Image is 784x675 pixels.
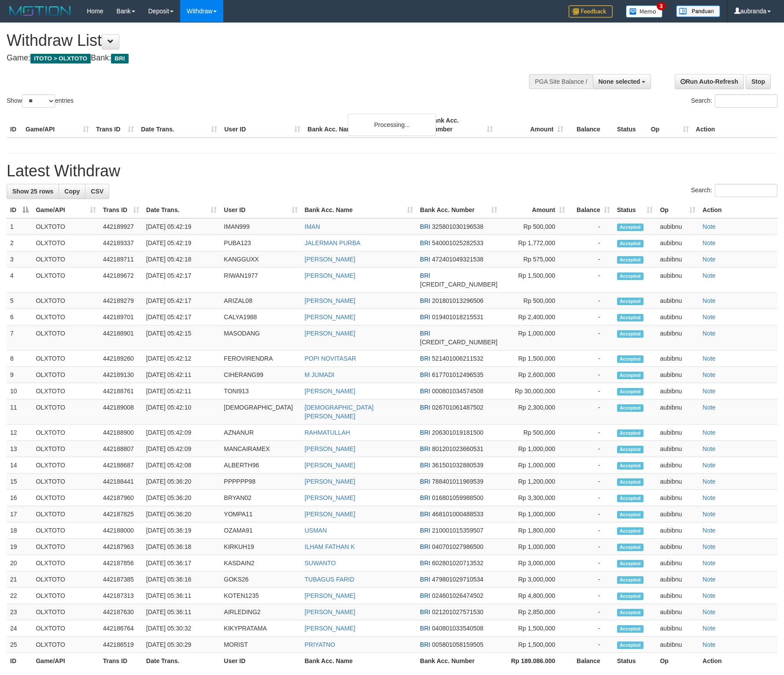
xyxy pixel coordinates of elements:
[220,235,301,251] td: PUBA123
[715,184,777,197] input: Search:
[143,309,221,325] td: [DATE] 05:42:17
[569,218,614,235] td: -
[703,429,716,436] a: Note
[143,441,221,457] td: [DATE] 05:42:09
[7,184,59,199] a: Show 25 rows
[143,522,221,539] td: [DATE] 05:36:19
[617,272,643,280] span: Accepted
[617,462,643,470] span: Accepted
[220,425,301,441] td: AZNANUR
[617,298,643,305] span: Accepted
[100,474,143,490] td: 442188441
[656,325,699,351] td: aubibnu
[420,339,498,346] span: Copy 170501002977503 to clipboard
[305,576,355,583] a: TUBAGUS FARID
[220,325,301,351] td: MASODANG
[496,112,567,138] th: Amount
[220,202,301,218] th: User ID: activate to sort column ascending
[569,251,614,268] td: -
[143,218,221,235] td: [DATE] 05:42:19
[220,218,301,235] td: IMAN999
[703,256,716,263] a: Note
[305,543,355,550] a: ILHAM FATHAN K
[432,429,484,436] span: Copy 206301019181500 to clipboard
[85,184,109,199] a: CSV
[143,268,221,293] td: [DATE] 05:42:17
[675,74,744,89] a: Run Auto-Refresh
[220,268,301,293] td: RIWAN1977
[220,457,301,474] td: ALBERTH96
[420,272,430,279] span: BRI
[305,625,355,632] a: [PERSON_NAME]
[569,235,614,251] td: -
[703,388,716,395] a: Note
[305,388,355,395] a: [PERSON_NAME]
[420,388,430,395] span: BRI
[691,184,777,197] label: Search:
[7,293,32,309] td: 5
[432,445,484,452] span: Copy 801201023660531 to clipboard
[432,223,484,230] span: Copy 325801030196538 to clipboard
[569,351,614,367] td: -
[305,223,320,230] a: IMAN
[501,399,568,425] td: Rp 2,300,000
[501,293,568,309] td: Rp 500,000
[143,425,221,441] td: [DATE] 05:42:09
[7,218,32,235] td: 1
[7,474,32,490] td: 15
[100,235,143,251] td: 442189337
[143,506,221,522] td: [DATE] 05:36:20
[569,522,614,539] td: -
[501,441,568,457] td: Rp 1,000,000
[656,399,699,425] td: aubibnu
[703,559,716,567] a: Note
[420,355,430,362] span: BRI
[220,506,301,522] td: YOMPA11
[599,78,640,85] span: None selected
[100,383,143,399] td: 442188761
[143,474,221,490] td: [DATE] 05:36:20
[656,425,699,441] td: aubibnu
[7,235,32,251] td: 2
[432,371,484,378] span: Copy 617701012496535 to clipboard
[703,297,716,304] a: Note
[432,313,484,321] span: Copy 019401018215531 to clipboard
[420,223,430,230] span: BRI
[501,383,568,399] td: Rp 30,000,000
[7,506,32,522] td: 17
[501,522,568,539] td: Rp 1,800,000
[305,641,336,648] a: PRIYATNO
[501,367,568,383] td: Rp 2,600,000
[420,330,430,337] span: BRI
[420,239,430,246] span: BRI
[656,293,699,309] td: aubibnu
[501,351,568,367] td: Rp 1,500,000
[143,490,221,506] td: [DATE] 05:36:20
[305,429,350,436] a: RAHMATULLAH
[32,441,99,457] td: OLXTOTO
[569,293,614,309] td: -
[703,478,716,485] a: Note
[425,112,496,138] th: Bank Acc. Number
[220,251,301,268] td: KANGGUXX
[7,112,22,138] th: ID
[432,527,484,534] span: Copy 210001015359507 to clipboard
[7,54,514,63] h4: Game: Bank:
[647,112,692,138] th: Op
[100,367,143,383] td: 442189130
[92,112,137,138] th: Trans ID
[569,309,614,325] td: -
[420,281,498,288] span: Copy 120001004424506 to clipboard
[305,592,355,599] a: [PERSON_NAME]
[12,188,53,195] span: Show 25 rows
[626,5,663,18] img: Button%20Memo.svg
[656,268,699,293] td: aubibnu
[569,5,613,18] img: Feedback.jpg
[617,478,643,486] span: Accepted
[656,457,699,474] td: aubibnu
[417,202,501,218] th: Bank Acc. Number: activate to sort column ascending
[432,478,484,485] span: Copy 788401011969539 to clipboard
[100,218,143,235] td: 442189927
[32,309,99,325] td: OLXTOTO
[703,223,716,230] a: Note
